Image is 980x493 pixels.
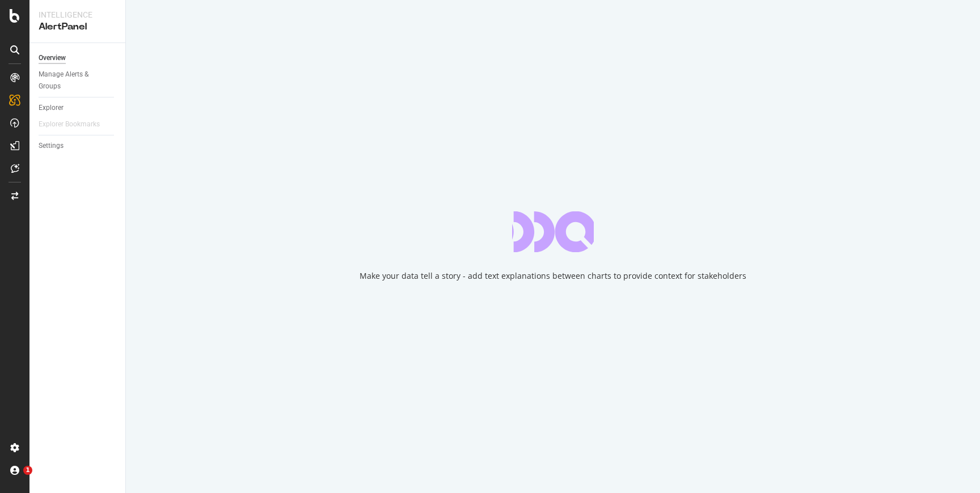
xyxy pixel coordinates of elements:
a: Explorer [39,102,117,114]
div: Intelligence [39,9,116,20]
div: Make your data tell a story - add text explanations between charts to provide context for stakeho... [360,270,746,282]
div: AlertPanel [39,20,116,33]
a: Overview [39,52,117,64]
div: Overview [39,52,66,64]
div: animation [512,211,594,252]
a: Manage Alerts & Groups [39,69,117,92]
div: Explorer [39,102,64,114]
div: Explorer Bookmarks [39,118,100,130]
a: Settings [39,140,117,152]
span: 1 [23,466,32,475]
div: Manage Alerts & Groups [39,69,107,92]
a: Explorer Bookmarks [39,118,111,130]
div: Settings [39,140,64,152]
